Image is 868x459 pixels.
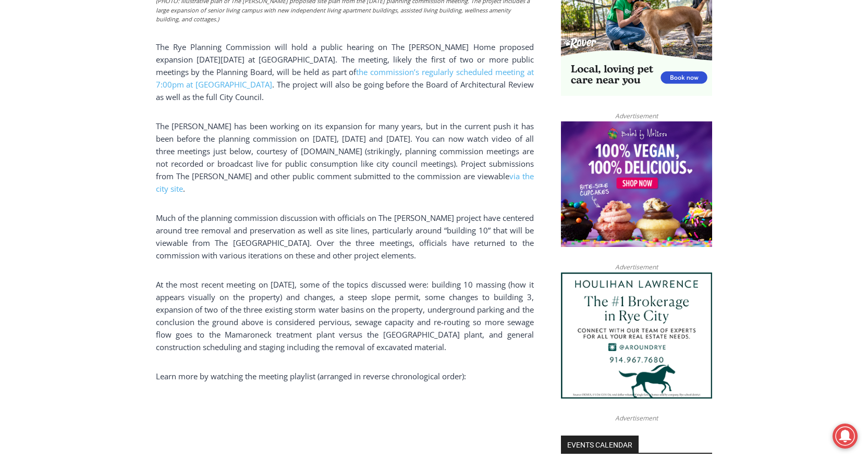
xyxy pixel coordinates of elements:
[251,101,505,130] a: Intern @ [DOMAIN_NAME]
[605,262,668,272] span: Advertisement
[1,105,105,130] a: Open Tues. - Sun. [PHONE_NUMBER]
[156,120,534,195] p: The [PERSON_NAME] has been working on its expansion for many years, but in the current push it ha...
[156,67,534,90] a: the commission’s regularly scheduled meeting at 7:00pm at [GEOGRAPHIC_DATA]
[156,212,534,262] p: Much of the planning commission discussion with officials on The [PERSON_NAME] project have cente...
[273,104,483,127] span: Intern @ [DOMAIN_NAME]
[561,436,639,453] h2: Events Calendar
[561,121,712,247] img: Baked by Melissa
[156,278,534,353] p: At the most recent meeting on [DATE], some of the topics discussed were: building 10 massing (how...
[605,111,668,121] span: Advertisement
[107,65,148,125] div: "the precise, almost orchestrated movements of cutting and assembling sushi and [PERSON_NAME] mak...
[605,413,668,423] span: Advertisement
[156,41,534,103] p: The Rye Planning Commission will hold a public hearing on The [PERSON_NAME] Home proposed expansi...
[156,171,534,194] a: via the city site
[561,272,712,399] img: Houlihan Lawrence The #1 Brokerage in Rye City
[3,107,102,147] span: Open Tues. - Sun. [PHONE_NUMBER]
[263,1,493,101] div: "[PERSON_NAME] and I covered the [DATE] Parade, which was a really eye opening experience as I ha...
[156,370,534,382] p: Learn more by watching the meeting playlist (arranged in reverse chronological order):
